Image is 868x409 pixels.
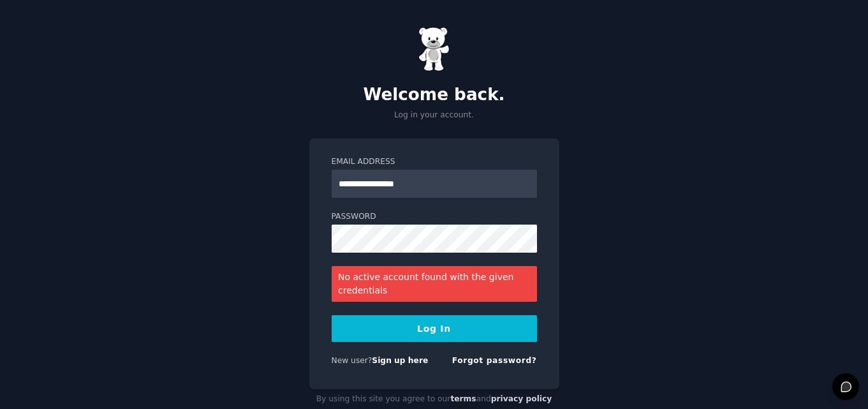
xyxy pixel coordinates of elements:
[450,394,476,403] a: terms
[309,110,559,121] p: Log in your account.
[309,85,559,105] h2: Welcome back.
[332,315,537,342] button: Log In
[332,266,537,302] div: No active account found with the given credentials
[332,356,372,365] span: New user?
[332,211,537,223] label: Password
[332,156,537,168] label: Email Address
[491,394,552,403] a: privacy policy
[418,27,450,71] img: Gummy Bear
[452,356,537,365] a: Forgot password?
[372,356,428,365] a: Sign up here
